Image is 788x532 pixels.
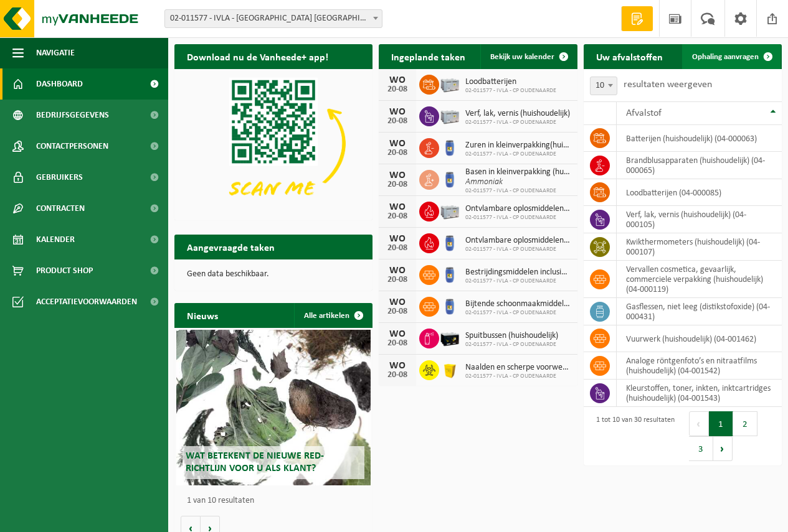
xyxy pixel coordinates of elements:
img: LP-SB-00050-HPE-22 [439,358,460,380]
span: Kalender [36,224,75,255]
img: PB-OT-0120-HPE-00-02 [439,168,460,189]
div: WO [385,139,410,149]
td: kleurstoffen, toner, inkten, inktcartridges (huishoudelijk) (04-001543) [617,380,782,407]
span: 02-011577 - IVLA - CP OUDENAARDE [465,214,571,222]
span: 02-011577 - IVLA - CP OUDENAARDE [465,246,571,253]
span: Ontvlambare oplosmiddelen (huishoudelijk) [465,236,571,246]
div: WO [385,107,410,117]
img: Download de VHEPlus App [174,69,373,218]
span: 02-011577 - IVLA - CP OUDENAARDE [465,119,570,126]
span: Wat betekent de nieuwe RED-richtlijn voor u als klant? [186,451,324,473]
div: 20-08 [385,180,410,189]
span: 02-011577 - IVLA - CP OUDENAARDE [465,373,571,380]
span: Naalden en scherpe voorwerpen (huishoudelijk) [465,363,571,373]
span: Loodbatterijen [465,77,556,87]
a: Wat betekent de nieuwe RED-richtlijn voor u als klant? [176,330,371,485]
h2: Aangevraagde taken [174,235,287,259]
div: WO [385,234,410,244]
td: kwikthermometers (huishoudelijk) (04-000107) [617,233,782,261]
a: Alle artikelen [294,303,371,328]
span: 10 [590,77,617,95]
div: WO [385,75,410,85]
div: WO [385,297,410,307]
h2: Uw afvalstoffen [584,44,675,68]
img: PB-LB-0680-HPE-GY-11 [439,105,460,126]
span: Bijtende schoonmaakmiddelen (huishoudelijk) [465,299,571,309]
td: vervallen cosmetica, gevaarlijk, commerciele verpakking (huishoudelijk) (04-000119) [617,261,782,298]
td: batterijen (huishoudelijk) (04-000063) [617,125,782,152]
span: Navigatie [36,37,75,68]
span: Verf, lak, vernis (huishoudelijk) [465,109,570,119]
td: verf, lak, vernis (huishoudelijk) (04-000105) [617,206,782,233]
button: Next [713,436,733,461]
div: WO [385,329,410,339]
img: PB-OT-0120-HPE-00-02 [439,263,460,284]
div: 20-08 [385,339,410,348]
span: Spuitbussen (huishoudelijk) [465,331,558,341]
div: 20-08 [385,244,410,253]
div: WO [385,202,410,212]
img: PB-OT-0120-HPE-00-02 [439,136,460,157]
span: Ophaling aanvragen [692,53,759,61]
span: Afvalstof [626,108,662,118]
div: 20-08 [385,85,410,94]
div: WO [385,266,410,276]
div: 1 tot 10 van 30 resultaten [590,410,675,462]
td: vuurwerk (huishoudelijk) (04-001462) [617,325,782,352]
button: Previous [689,411,709,436]
span: Dashboard [36,68,83,100]
button: 3 [689,436,713,461]
h2: Download nu de Vanheede+ app! [174,44,341,68]
div: 20-08 [385,149,410,157]
span: 02-011577 - IVLA - CP OUDENAARDE - 9700 OUDENAARDE, LEEBEEKSTRAAT 10 [164,9,382,28]
td: brandblusapparaten (huishoudelijk) (04-000065) [617,152,782,179]
p: 1 van 10 resultaten [187,497,366,505]
span: Zuren in kleinverpakking(huishoudelijk) [465,141,571,151]
span: Product Shop [36,255,93,286]
span: 02-011577 - IVLA - CP OUDENAARDE - 9700 OUDENAARDE, LEEBEEKSTRAAT 10 [165,10,382,27]
img: PB-OT-0120-HPE-00-02 [439,295,460,316]
button: 1 [709,411,733,436]
span: Acceptatievoorwaarden [36,286,137,317]
a: Bekijk uw kalender [480,44,576,69]
span: 02-011577 - IVLA - CP OUDENAARDE [465,87,556,95]
span: Contracten [36,193,85,224]
span: 02-011577 - IVLA - CP OUDENAARDE [465,151,571,158]
div: WO [385,170,410,180]
span: Ontvlambare oplosmiddelen (huishoudelijk) [465,204,571,214]
div: 20-08 [385,371,410,380]
h2: Ingeplande taken [379,44,478,68]
span: 02-011577 - IVLA - CP OUDENAARDE [465,278,571,285]
div: 20-08 [385,276,410,284]
div: 20-08 [385,307,410,316]
div: 20-08 [385,212,410,221]
label: resultaten weergeven [624,80,712,90]
span: 02-011577 - IVLA - CP OUDENAARDE [465,341,558,348]
img: PB-OT-0120-HPE-00-02 [439,231,460,253]
div: 20-08 [385,117,410,126]
span: Bestrijdingsmiddelen inclusief schimmelwerende beschermingsmiddelen (huishoudeli... [465,268,571,278]
a: Ophaling aanvragen [682,44,781,69]
span: Basen in kleinverpakking (huishoudelijk) [465,167,571,177]
span: Bedrijfsgegevens [36,100,109,131]
span: 02-011577 - IVLA - CP OUDENAARDE [465,187,571,195]
div: WO [385,361,410,371]
span: Gebruikers [36,162,83,193]
td: loodbatterijen (04-000085) [617,179,782,206]
img: PB-LB-0680-HPE-GY-11 [439,200,460,221]
i: Ammoniak [465,177,503,187]
td: analoge röntgenfoto’s en nitraatfilms (huishoudelijk) (04-001542) [617,352,782,380]
span: 10 [591,77,617,95]
span: Bekijk uw kalender [490,53,554,61]
img: PB-LB-0680-HPE-GY-11 [439,73,460,94]
img: PB-LB-0680-HPE-BK-11 [439,327,460,348]
td: gasflessen, niet leeg (distikstofoxide) (04-000431) [617,298,782,325]
button: 2 [733,411,757,436]
p: Geen data beschikbaar. [187,270,360,279]
h2: Nieuws [174,303,230,327]
span: Contactpersonen [36,131,108,162]
span: 02-011577 - IVLA - CP OUDENAARDE [465,309,571,317]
